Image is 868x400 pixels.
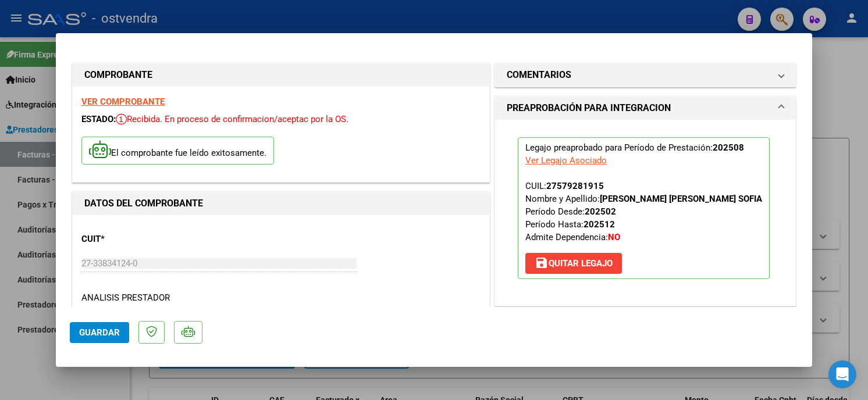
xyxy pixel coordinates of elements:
[713,142,744,153] strong: 202508
[535,258,613,269] span: Quitar Legajo
[525,154,607,167] div: Ver Legajo Asociado
[116,114,348,124] span: Recibida. En proceso de confirmacion/aceptac por la OS.
[84,198,203,209] strong: DATOS DEL COMPROBANTE
[84,69,152,80] strong: COMPROBANTE
[546,180,604,192] div: 27579281915
[518,137,770,279] p: Legajo preaprobado para Período de Prestación:
[81,114,116,124] span: ESTADO:
[81,137,274,165] p: El comprobante fue leído exitosamente.
[525,253,622,274] button: Quitar Legajo
[495,120,795,306] div: PREAPROBACIÓN PARA INTEGRACION
[81,233,201,246] p: CUIT
[70,322,129,343] button: Guardar
[79,327,120,338] span: Guardar
[81,97,165,107] a: VER COMPROBANTE
[507,101,671,115] h1: PREAPROBACIÓN PARA INTEGRACION
[495,97,795,120] mat-expansion-panel-header: PREAPROBACIÓN PARA INTEGRACION
[535,256,549,270] mat-icon: save
[525,181,762,242] span: CUIL: Nombre y Apellido: Período Desde: Período Hasta: Admite Dependencia:
[507,68,571,82] h1: COMENTARIOS
[495,63,795,87] mat-expansion-panel-header: COMENTARIOS
[828,360,856,388] div: Open Intercom Messenger
[585,206,616,217] strong: 202502
[81,291,170,305] div: ANALISIS PRESTADOR
[584,219,615,230] strong: 202512
[608,232,620,242] strong: NO
[600,194,762,204] strong: [PERSON_NAME] [PERSON_NAME] SOFIA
